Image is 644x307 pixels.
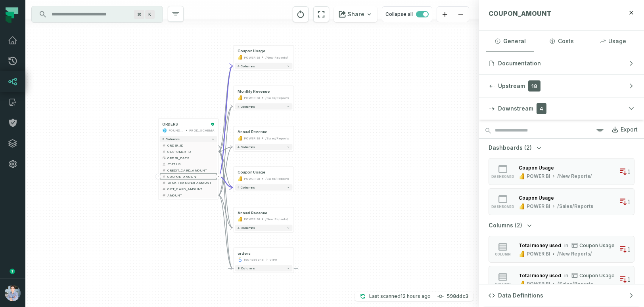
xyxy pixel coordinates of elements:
span: decimal [162,168,166,172]
div: Total money used [519,242,561,248]
div: FOUNDATIONAL_DB [169,128,184,133]
div: /Sales/Reports [557,203,593,210]
button: - [216,174,221,179]
div: /Sales/Reports [265,95,289,100]
div: /New Reports/ [265,217,288,222]
span: column [495,252,511,256]
div: POWER BI [244,136,260,141]
button: Downstream4 [479,97,644,120]
div: Coupon Usage [519,195,554,201]
span: Press ⌘ + K to focus the search bar [134,10,144,19]
span: Columns [489,221,513,229]
span: 4 columns [238,145,255,149]
span: Dashboards [489,144,523,152]
div: POWER BI [527,203,550,210]
span: in [564,273,568,278]
div: /New Reports/ [557,173,592,179]
button: ORDER_ID [160,142,217,149]
span: Upstream [498,82,525,90]
button: zoom out [453,7,469,22]
span: COUPON_AMOUNT [489,10,552,17]
h4: 598ddc3 [447,294,468,299]
img: avatar of Alon Nafta [5,285,21,301]
span: 1 [628,168,630,175]
span: string [162,162,166,166]
div: Coupon Usage [238,49,265,54]
div: Tooltip anchor [9,268,16,275]
span: 4 columns [238,185,255,189]
button: Share [334,6,377,22]
div: Certified [209,122,215,126]
div: /New Reports/ [265,55,288,60]
span: 1 [628,246,630,252]
span: dashboard [491,175,514,179]
span: COUPON_AMOUNT [167,174,215,179]
span: CREDIT_CARD_AMOUNT [167,168,215,173]
button: columnTotal money usedinCoupon UsagePOWER BI/New Reports/1 [489,236,634,263]
span: STATUS [167,162,215,166]
span: 1 [628,276,630,282]
div: POWER BI [244,55,260,60]
button: STATUS [160,161,217,167]
div: PROD_SCHEMA [189,128,215,133]
g: Edge from 0dd85c77dd217d0afb16c7d4fb3eff19 to 9d59a788612dc060523a8f5939ba2e14 [218,66,232,177]
span: Press ⌘ + K to focus the search bar [145,10,155,19]
p: Last scanned [369,292,431,300]
span: decimal [162,150,166,153]
button: + [155,174,161,179]
span: 4 columns [238,226,255,229]
span: BANK_TRANSFER_AMOUNT [167,180,215,185]
button: Usage [589,31,637,52]
relative-time: Aug 28, 2025, 9:21 PM EDT [401,293,431,299]
div: Export [621,126,638,133]
span: ORDER_ID [167,143,215,148]
span: column [495,282,511,286]
div: Annual Revenue [238,210,267,215]
span: 4 columns [238,64,255,68]
span: ORDERS [162,122,178,127]
button: ORDER_DATE [160,155,217,161]
span: (2) [524,144,532,152]
span: 8 columns [238,267,255,270]
div: view [270,257,277,262]
span: 1 [628,198,630,205]
span: 18 [528,80,540,92]
div: POWER BI [527,281,550,287]
button: CREDIT_CARD_AMOUNT [160,167,217,174]
button: GIFT_CARD_AMOUNT [160,186,217,192]
button: dashboardPOWER BI/Sales/Reports1 [489,188,634,215]
span: Data Definitions [498,292,543,299]
span: Documentation [498,59,541,67]
a: Export [605,124,638,137]
span: CUSTOMER_ID [167,149,215,154]
g: Edge from 0dd85c77dd217d0afb16c7d4fb3eff19 to 69c20251ca12178e039aa34433dd2b6c [218,177,232,187]
div: /Sales/Reports [265,176,289,181]
span: GIFT_CARD_AMOUNT [167,187,215,191]
div: Coupon Usage [238,170,265,175]
div: foundational [244,257,264,262]
span: decimal [162,175,166,178]
button: BANK_TRANSFER_AMOUNT [160,179,217,186]
span: decimal [162,193,166,197]
button: AMOUNT [160,192,217,198]
span: (2) [515,221,522,229]
div: /Sales/Reports [265,136,289,141]
span: decimal [162,143,166,147]
button: CUSTOMER_ID [160,149,217,155]
button: Last scanned[DATE] 9:21:11 PM598ddc3 [355,292,473,301]
span: in [564,242,568,248]
button: COUPON_AMOUNT [160,174,217,180]
button: Collapse all [382,6,432,22]
span: Coupon Usage [579,273,615,278]
span: Coupon Usage [579,242,615,248]
div: POWER BI [244,217,260,222]
span: dashboard [491,205,514,209]
div: POWER BI [527,251,550,257]
div: POWER BI [244,95,260,100]
div: POWER BI [244,176,260,181]
button: zoom in [437,7,453,22]
button: columnTotal money usedinCoupon UsagePOWER BI/Sales/Reports1 [489,266,634,293]
span: 4 columns [238,105,255,108]
span: Downstream [498,105,533,113]
button: Columns(2) [489,221,533,229]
